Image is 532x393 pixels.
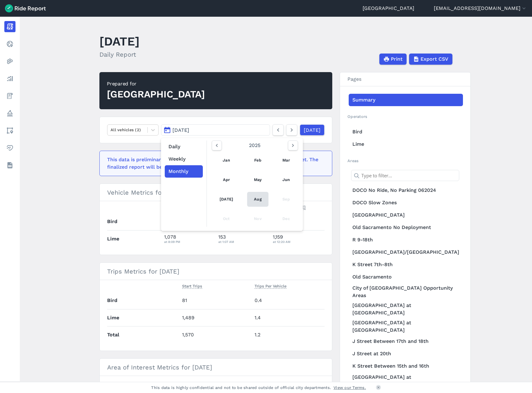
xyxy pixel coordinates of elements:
a: Bird [349,126,463,138]
a: K Street 7th-8th [349,258,463,271]
div: [GEOGRAPHIC_DATA] [107,88,205,101]
div: Prepared for [107,80,205,88]
div: Sep [276,192,297,207]
a: J Street at 20th [349,348,463,360]
th: Lime [107,230,162,247]
button: Daily [165,140,203,153]
h3: Vehicle Metrics for [DATE] [100,184,332,201]
div: Dec [276,211,297,226]
a: City of [GEOGRAPHIC_DATA] Opportunity Areas [349,283,463,300]
span: [DATE] [172,127,189,133]
h2: Areas [347,158,463,164]
button: Trips Per Vehicle [255,283,286,290]
a: Feb [247,153,268,168]
th: Total [107,326,180,343]
button: Print [379,54,407,65]
a: J Street Between 17th and 18th [349,335,463,348]
div: at 8:09 PM [164,239,214,244]
span: Print [391,55,403,63]
a: Old Sacramento [349,271,463,283]
a: Apr [213,172,240,187]
a: R 9-18th [349,234,463,246]
a: Heatmaps [4,56,15,67]
th: Bird [107,292,180,309]
a: Summary [349,94,463,106]
a: [GEOGRAPHIC_DATA]/[GEOGRAPHIC_DATA] [349,246,463,258]
a: [GEOGRAPHIC_DATA] at [GEOGRAPHIC_DATA] [349,318,463,335]
div: at 1:07 AM [218,239,268,244]
a: Report [4,21,15,32]
button: Start Trips [182,283,202,290]
a: [GEOGRAPHIC_DATA] [363,5,414,12]
a: Policy [4,108,15,119]
div: 1,078 [164,233,214,244]
h3: Trips Metrics for [DATE] [100,263,332,280]
a: Aug [247,192,268,207]
h3: Pages [340,72,470,86]
a: Old Sacramento No Deployment [349,221,463,234]
a: Jan [213,153,240,168]
th: Bird [107,213,162,230]
td: 1,570 [180,326,252,343]
div: Oct [213,211,240,226]
button: Monthly [165,165,203,178]
a: Datasets [4,160,15,171]
td: 1,489 [180,309,252,326]
a: Health [4,142,15,153]
a: [GEOGRAPHIC_DATA] [349,209,463,221]
div: at 12:20 AM [273,239,325,244]
button: [DATE] [161,124,270,136]
a: [DATE] [300,124,325,136]
a: Areas [4,125,15,136]
a: [DATE] [213,192,240,207]
a: Analyze [4,73,15,84]
td: 81 [180,292,252,309]
a: View our Terms. [334,385,366,391]
span: Start Trips [182,283,202,289]
a: Realtime [4,38,15,50]
div: 1,159 [273,233,325,244]
h3: Area of Interest Metrics for [DATE] [100,359,332,376]
td: 0.4 [252,292,325,309]
a: [GEOGRAPHIC_DATA] at [GEOGRAPHIC_DATA] [349,300,463,318]
span: Export CSV [421,55,448,63]
div: 2025 [209,140,300,150]
h2: Daily Report [99,50,140,59]
a: May [247,172,268,187]
a: Jun [276,172,297,187]
div: Nov [247,211,268,226]
input: Type to filter... [351,170,459,181]
a: K Street Between 15th and 16th [349,360,463,372]
a: Lime [349,138,463,150]
img: Ride Report [5,4,46,12]
h1: [DATE] [99,33,140,50]
div: 153 [218,233,268,244]
h2: Operators [347,114,463,119]
a: Fees [4,90,15,101]
td: 1.4 [252,309,325,326]
th: Lime [107,309,180,326]
a: DOCO No Ride, No Parking 062024 [349,184,463,196]
button: Export CSV [409,54,452,65]
button: [EMAIL_ADDRESS][DOMAIN_NAME] [434,5,527,12]
span: Trips Per Vehicle [255,283,286,289]
td: 1.2 [252,326,325,343]
button: Weekly [165,153,203,165]
div: This data is preliminary and may be missing events that haven't been reported yet. The finalized ... [107,156,321,171]
a: [GEOGRAPHIC_DATA] at [GEOGRAPHIC_DATA] [349,372,463,390]
a: Mar [276,153,297,168]
a: DOCO Slow Zones [349,196,463,209]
